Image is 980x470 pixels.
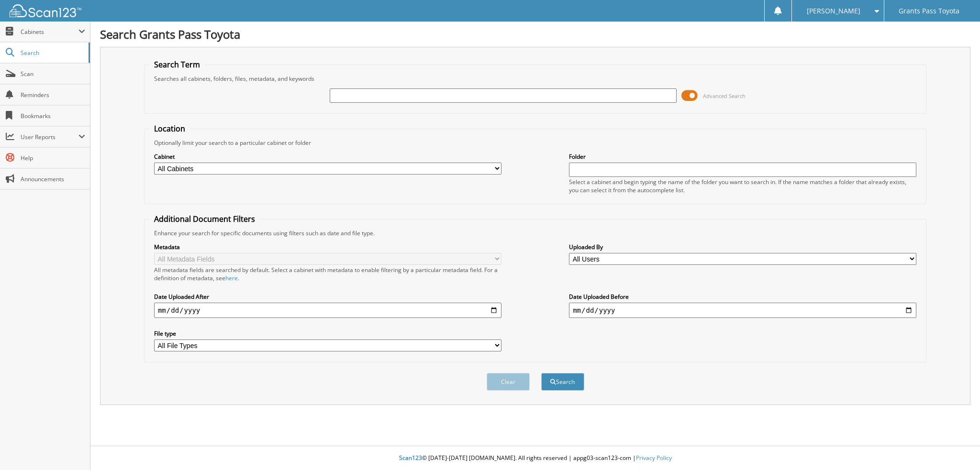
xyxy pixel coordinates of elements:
[569,303,916,318] input: end
[807,8,860,14] span: [PERSON_NAME]
[154,329,501,338] label: File type
[100,26,970,42] h1: Search Grants Pass Toyota
[21,49,84,57] span: Search
[10,4,81,17] img: scan123-logo-white.svg
[154,293,501,301] label: Date Uploaded After
[21,133,78,141] span: User Reports
[154,243,501,251] label: Metadata
[149,214,260,224] legend: Additional Document Filters
[569,178,916,194] div: Select a cabinet and begin typing the name of the folder you want to search in. If the name match...
[149,75,921,83] div: Searches all cabinets, folders, files, metadata, and keywords
[569,243,916,251] label: Uploaded By
[487,373,530,391] button: Clear
[154,303,501,318] input: start
[21,112,85,120] span: Bookmarks
[149,139,921,147] div: Optionally limit your search to a particular cabinet or folder
[21,28,78,36] span: Cabinets
[149,59,205,70] legend: Search Term
[149,229,921,237] div: Enhance your search for specific documents using filters such as date and file type.
[225,274,238,282] a: here
[21,154,85,162] span: Help
[899,8,959,14] span: Grants Pass Toyota
[21,91,85,99] span: Reminders
[21,70,85,78] span: Scan
[541,373,584,391] button: Search
[636,454,672,462] a: Privacy Policy
[569,293,916,301] label: Date Uploaded Before
[154,153,501,161] label: Cabinet
[149,123,190,134] legend: Location
[90,447,980,470] div: © [DATE]-[DATE] [DOMAIN_NAME]. All rights reserved | appg03-scan123-com |
[703,92,746,99] span: Advanced Search
[154,266,501,282] div: All metadata fields are searched by default. Select a cabinet with metadata to enable filtering b...
[21,175,85,183] span: Announcements
[569,153,916,161] label: Folder
[399,454,422,462] span: Scan123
